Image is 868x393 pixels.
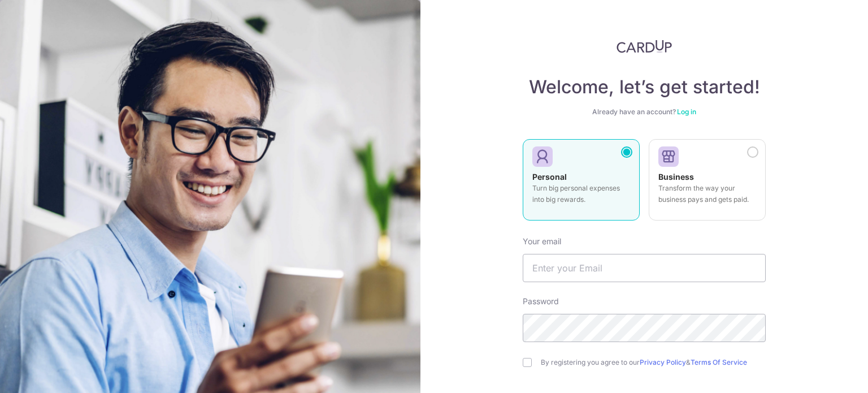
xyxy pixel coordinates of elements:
[640,358,686,366] a: Privacy Policy
[658,183,756,205] p: Transform the way your business pays and gets paid.
[649,139,766,227] a: Business Transform the way your business pays and gets paid.
[691,358,747,366] a: Terms Of Service
[532,183,630,205] p: Turn big personal expenses into big rewards.
[658,172,694,182] strong: Business
[523,139,640,227] a: Personal Turn big personal expenses into big rewards.
[677,107,696,116] a: Log in
[523,296,559,307] label: Password
[523,76,766,98] h4: Welcome, let’s get started!
[617,40,672,53] img: CardUp Logo
[541,358,766,367] label: By registering you agree to our &
[523,236,561,247] label: Your email
[523,254,766,282] input: Enter your Email
[532,172,567,182] strong: Personal
[523,107,766,116] div: Already have an account?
